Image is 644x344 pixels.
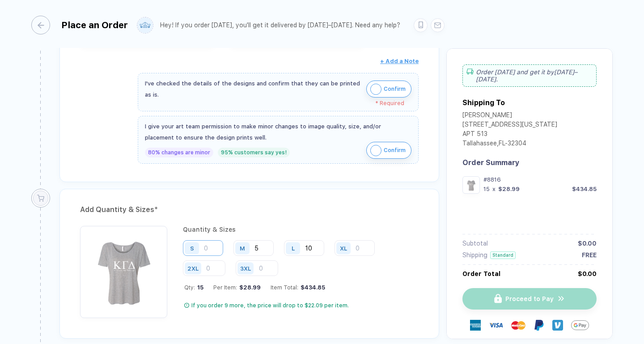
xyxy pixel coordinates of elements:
img: Paypal [534,320,544,331]
div: APT 513 [462,130,557,140]
div: Quantity & Sizes [183,226,419,233]
img: visa [489,318,503,332]
span: Confirm [384,143,406,157]
span: + Add a Note [380,58,419,64]
div: Order [DATE] and get it by [DATE]–[DATE] . [462,64,597,87]
div: Shipping [462,251,487,259]
div: L [292,245,295,251]
div: XL [340,245,347,251]
div: Add Quantity & Sizes [80,203,419,217]
div: $434.85 [572,186,597,192]
button: + Add a Note [380,54,419,68]
div: I give your art team permission to make minor changes to image quality, size, and/or placement to... [145,121,411,143]
div: #8816 [483,176,597,183]
div: S [190,245,194,251]
div: Qty: [184,284,203,291]
div: Per Item: [213,284,261,291]
div: Place an Order [61,20,128,30]
div: $28.99 [498,186,520,192]
div: Shipping To [462,98,505,107]
button: iconConfirm [366,81,411,98]
div: * Required [145,100,404,106]
img: a95e37e4-8064-4fe1-be3d-4d4c456d2f31_nt_front_1754596061515.jpg [85,230,163,309]
div: $28.99 [237,284,261,291]
span: 15 [195,284,203,291]
div: $0.00 [578,270,597,277]
div: Hey! If you order [DATE], you'll get it delivered by [DATE]–[DATE]. Need any help? [160,21,400,29]
span: Confirm [384,82,406,96]
div: M [240,245,245,251]
img: user profile [137,17,153,33]
img: express [470,320,481,331]
div: Subtotal [462,240,488,247]
div: 2XL [187,265,199,272]
div: I've checked the details of the designs and confirm that they can be printed as is. [145,78,362,100]
img: icon [370,145,381,156]
div: Tallahassee , FL - 32304 [462,140,557,149]
img: icon [370,84,381,95]
button: iconConfirm [366,142,411,159]
div: [STREET_ADDRESS][US_STATE] [462,121,557,130]
div: $434.85 [298,284,325,291]
img: master-card [511,318,525,332]
div: 15 [483,186,490,192]
div: Standard [490,251,516,259]
div: 80% changes are minor [145,148,213,157]
div: FREE [582,251,597,259]
div: Item Total: [271,284,325,291]
div: [PERSON_NAME] [462,111,557,121]
img: Venmo [552,320,563,331]
div: 95% customers say yes! [218,148,290,157]
div: If you order 9 more, the price will drop to $22.09 per item. [191,302,349,309]
div: x [491,186,496,192]
div: $0.00 [578,240,597,247]
img: GPay [571,316,589,334]
div: 3XL [240,265,251,272]
img: a95e37e4-8064-4fe1-be3d-4d4c456d2f31_nt_front_1754596061515.jpg [465,178,478,191]
div: Order Summary [462,158,597,167]
div: Order Total [462,270,500,277]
